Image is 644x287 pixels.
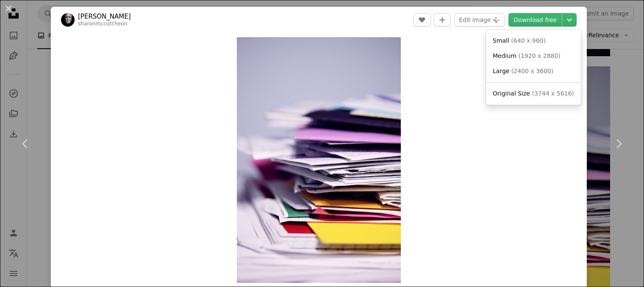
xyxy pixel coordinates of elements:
span: ( 1920 x 2880 ) [518,52,560,59]
span: Medium [493,52,516,59]
span: Original Size [493,90,530,97]
span: Large [493,68,509,74]
span: ( 2400 x 3600 ) [511,68,553,74]
span: ( 3744 x 5616 ) [532,90,574,97]
span: Small [493,37,509,44]
span: ( 640 x 960 ) [511,37,546,44]
button: Choose download size [562,13,577,27]
div: Choose download size [486,30,581,105]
